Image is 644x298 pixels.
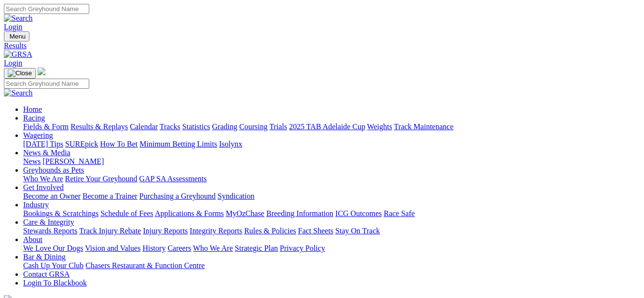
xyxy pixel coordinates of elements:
[23,166,84,174] a: Greyhounds as Pets
[219,140,242,148] a: Isolynx
[335,227,380,235] a: Stay On Track
[182,122,210,131] a: Statistics
[23,192,81,200] a: Become an Owner
[23,175,640,183] div: Greyhounds as Pets
[160,122,180,131] a: Tracks
[23,157,640,166] div: News & Media
[23,244,640,253] div: About
[23,149,70,157] a: News & Media
[4,68,36,79] button: Toggle navigation
[142,244,165,252] a: History
[239,122,268,131] a: Coursing
[155,209,224,217] a: Applications & Forms
[65,175,137,183] a: Retire Your Greyhound
[167,244,191,252] a: Careers
[4,50,32,59] img: GRSA
[4,41,640,50] a: Results
[8,69,32,77] img: Close
[70,122,128,131] a: Results & Replays
[4,79,89,89] input: Search
[23,279,87,287] a: Login To Blackbook
[23,157,41,165] a: News
[10,33,26,40] span: Menu
[218,192,254,200] a: Syndication
[23,114,45,122] a: Racing
[212,122,237,131] a: Grading
[23,192,640,201] div: Get Involved
[289,122,365,131] a: 2025 TAB Adelaide Cup
[139,140,217,148] a: Minimum Betting Limits
[394,122,453,131] a: Track Maintenance
[226,209,264,217] a: MyOzChase
[79,227,141,235] a: Track Injury Rebate
[269,122,287,131] a: Trials
[367,122,392,131] a: Weights
[23,122,640,131] div: Racing
[23,105,42,113] a: Home
[190,227,242,235] a: Integrity Reports
[23,209,98,217] a: Bookings & Scratchings
[4,4,89,14] input: Search
[4,31,29,41] button: Toggle navigation
[139,175,207,183] a: GAP SA Assessments
[23,227,640,235] div: Care & Integrity
[139,192,216,200] a: Purchasing a Greyhound
[4,59,22,67] a: Login
[280,244,325,252] a: Privacy Policy
[82,192,137,200] a: Become a Trainer
[85,244,140,252] a: Vision and Values
[23,235,42,244] a: About
[100,209,153,217] a: Schedule of Fees
[244,227,296,235] a: Rules & Policies
[23,131,53,139] a: Wagering
[23,122,69,131] a: Fields & Form
[23,183,64,191] a: Get Involved
[143,227,188,235] a: Injury Reports
[4,23,22,31] a: Login
[335,209,382,217] a: ICG Outcomes
[23,175,63,183] a: Who We Are
[193,244,233,252] a: Who We Are
[384,209,414,217] a: Race Safe
[23,270,69,278] a: Contact GRSA
[23,140,63,148] a: [DATE] Tips
[4,14,33,23] img: Search
[42,157,104,165] a: [PERSON_NAME]
[235,244,278,252] a: Strategic Plan
[23,209,640,218] div: Industry
[100,140,138,148] a: How To Bet
[23,244,83,252] a: We Love Our Dogs
[4,89,33,97] img: Search
[23,261,83,270] a: Cash Up Your Club
[38,68,45,75] img: logo-grsa-white.png
[23,261,640,270] div: Bar & Dining
[65,140,98,148] a: SUREpick
[298,227,333,235] a: Fact Sheets
[130,122,158,131] a: Calendar
[23,218,74,226] a: Care & Integrity
[23,227,77,235] a: Stewards Reports
[266,209,333,217] a: Breeding Information
[85,261,205,270] a: Chasers Restaurant & Function Centre
[23,253,66,261] a: Bar & Dining
[23,201,49,209] a: Industry
[23,140,640,149] div: Wagering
